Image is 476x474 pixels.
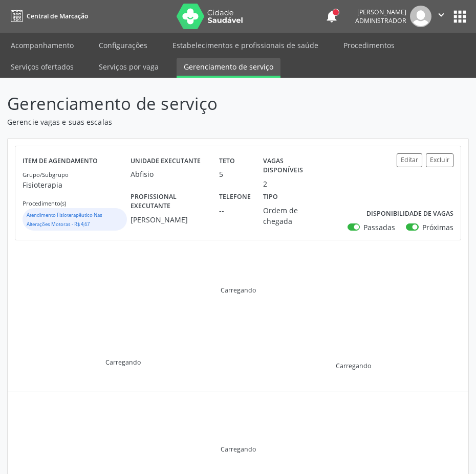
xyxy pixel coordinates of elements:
[131,153,201,169] label: Unidade executante
[263,153,315,178] label: Vagas disponíveis
[221,445,256,454] div: Carregando
[92,36,155,54] a: Configurações
[131,189,205,214] label: Profissional executante
[451,8,469,26] button: apps
[410,6,431,27] img: img
[165,36,326,54] a: Estabelecimentos e profissionais de saúde
[436,9,447,20] i: 
[366,206,453,222] label: Disponibilidade de vagas
[336,362,371,370] div: Carregando
[363,222,395,233] label: Passadas
[431,6,451,27] button: 
[23,199,66,207] small: Procedimento(s)
[4,36,81,54] a: Acompanhamento
[263,189,278,205] label: Tipo
[4,58,81,76] a: Serviços ofertados
[221,286,256,295] div: Carregando
[23,171,69,178] small: Grupo/Subgrupo
[7,91,330,117] p: Gerenciamento de serviço
[23,153,98,169] label: Item de agendamento
[7,8,88,25] a: Central de Marcação
[219,189,251,205] label: Telefone
[263,178,267,189] div: 2
[177,58,280,78] a: Gerenciamento de serviço
[27,12,88,20] span: Central de Marcação
[426,153,453,167] button: Excluir
[105,358,141,367] div: Carregando
[27,212,102,228] small: Atendimento Fisioterapêutico Nas Alterações Motoras - R$ 4,67
[355,8,406,16] div: [PERSON_NAME]
[219,205,249,216] div: --
[355,16,406,25] span: Administrador
[324,9,339,24] button: notifications
[131,169,205,179] div: Abfisio
[336,36,402,54] a: Procedimentos
[397,153,422,167] button: Editar
[422,222,453,233] label: Próximas
[219,169,249,179] div: 5
[263,205,315,227] div: Ordem de chegada
[131,214,205,225] div: [PERSON_NAME]
[92,58,166,76] a: Serviços por vaga
[23,179,131,190] p: Fisioterapia
[7,117,330,127] p: Gerencie vagas e suas escalas
[219,153,235,169] label: Teto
